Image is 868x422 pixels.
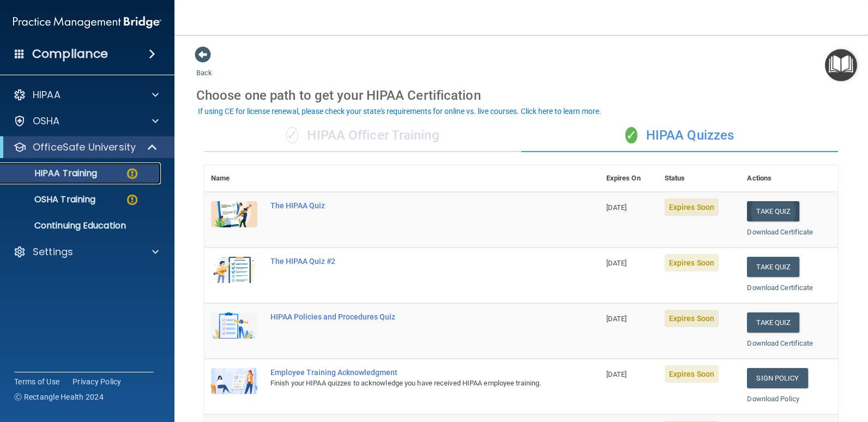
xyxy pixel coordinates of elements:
[658,165,741,192] th: Status
[270,368,545,377] div: Employee Training Acknowledgment
[14,391,104,402] span: Ⓒ Rectangle Health 2024
[125,193,139,207] img: warning-circle.0cc9ac19.png
[747,312,799,333] button: Take Quiz
[747,201,799,221] button: Take Quiz
[196,56,212,77] a: Back
[33,141,136,154] p: OfficeSafe University
[13,114,159,128] a: OSHA
[665,254,719,272] span: Expires Soon
[747,284,813,292] a: Download Certificate
[204,119,521,152] div: HIPAA Officer Training
[33,245,73,258] p: Settings
[196,80,846,111] div: Choose one path to get your HIPAA Certification
[270,312,545,321] div: HIPAA Policies and Procedures Quiz
[600,165,658,192] th: Expires On
[286,127,298,143] span: ✓
[825,49,857,81] button: Open Resource Center
[125,167,139,180] img: warning-circle.0cc9ac19.png
[270,201,545,210] div: The HIPAA Quiz
[747,339,813,347] a: Download Certificate
[740,165,838,192] th: Actions
[198,107,601,115] div: If using CE for license renewal, please check your state's requirements for online vs. live cours...
[13,245,159,258] a: Settings
[747,257,799,277] button: Take Quiz
[33,88,61,101] p: HIPAA
[606,203,627,212] span: [DATE]
[33,114,60,128] p: OSHA
[625,127,637,143] span: ✓
[32,46,108,62] h4: Compliance
[7,194,95,205] p: OSHA Training
[606,370,627,378] span: [DATE]
[606,259,627,267] span: [DATE]
[73,376,122,387] a: Privacy Policy
[13,141,158,154] a: OfficeSafe University
[665,198,719,216] span: Expires Soon
[747,228,813,236] a: Download Certificate
[521,119,838,152] div: HIPAA Quizzes
[270,377,545,390] div: Finish your HIPAA quizzes to acknowledge you have received HIPAA employee training.
[665,365,719,383] span: Expires Soon
[14,376,59,387] a: Terms of Use
[606,315,627,323] span: [DATE]
[747,395,799,403] a: Download Policy
[7,220,156,231] p: Continuing Education
[196,106,603,117] button: If using CE for license renewal, please check your state's requirements for online vs. live cours...
[270,257,545,266] div: The HIPAA Quiz #2
[665,310,719,327] span: Expires Soon
[7,168,97,179] p: HIPAA Training
[13,11,161,33] img: PMB logo
[679,345,855,388] iframe: Drift Widget Chat Controller
[13,88,159,101] a: HIPAA
[204,165,264,192] th: Name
